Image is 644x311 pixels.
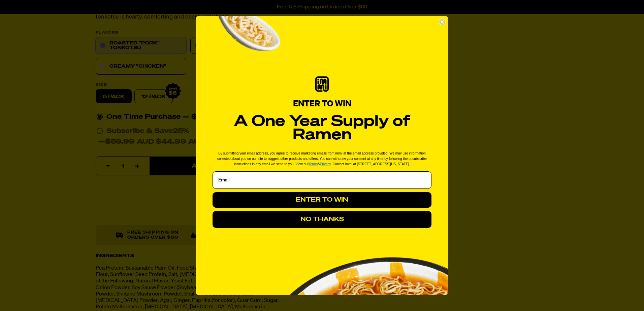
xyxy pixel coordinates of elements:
img: immi [315,76,329,92]
button: Close dialog [439,19,446,25]
span: By submitting your email address, you agree to receive marketing emails from immi at the email ad... [217,151,427,166]
a: Privacy [320,162,331,166]
a: Terms [309,162,318,166]
button: ENTER TO WIN [213,192,431,208]
input: Email [213,171,431,189]
span: ENTER TO WIN [293,100,351,108]
strong: A One Year Supply of Ramen [234,114,410,143]
button: NO THANKS [213,211,431,228]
